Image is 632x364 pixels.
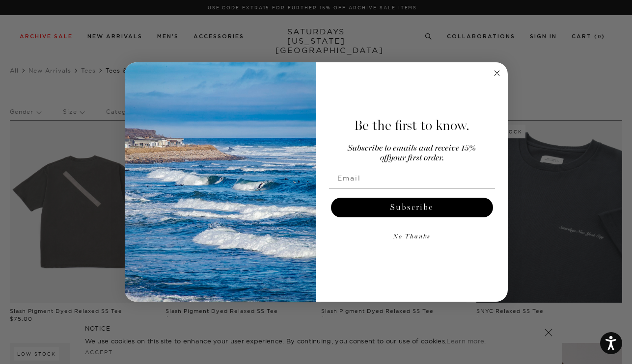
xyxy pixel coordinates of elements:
span: Subscribe to emails and receive 15% [348,144,476,153]
img: 125c788d-000d-4f3e-b05a-1b92b2a23ec9.jpeg [125,62,316,302]
button: Close dialog [491,67,503,79]
span: Be the first to know. [354,117,469,134]
input: Email [329,168,495,188]
button: No Thanks [329,227,495,247]
span: your first order. [389,154,444,162]
button: Subscribe [331,198,493,217]
span: off [380,154,389,162]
